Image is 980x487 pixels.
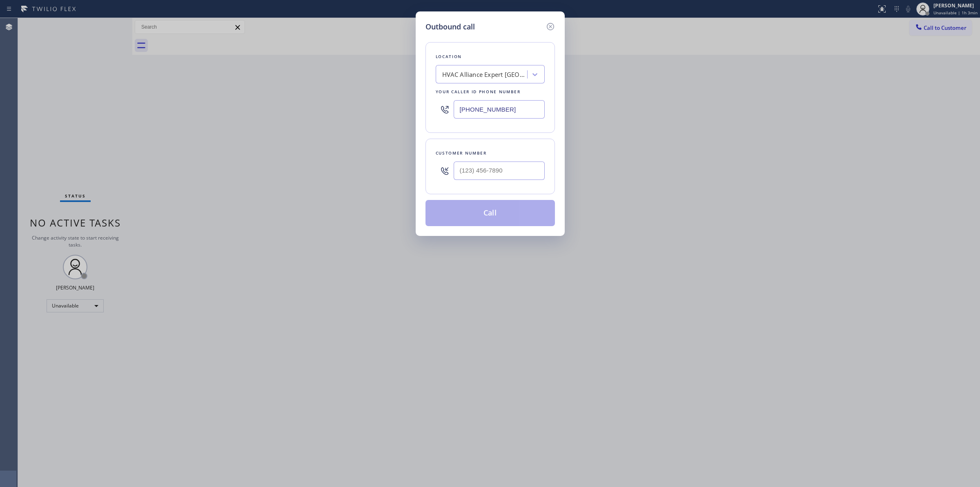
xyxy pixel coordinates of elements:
[436,149,545,157] div: Customer number
[436,88,545,96] div: Your caller id phone number
[425,21,475,32] h5: Outbound call
[442,70,528,79] div: HVAC Alliance Expert [GEOGRAPHIC_DATA]
[425,200,555,226] button: Call
[436,52,545,61] div: Location
[454,100,545,119] input: (123) 456-7890
[454,162,545,180] input: (123) 456-7890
